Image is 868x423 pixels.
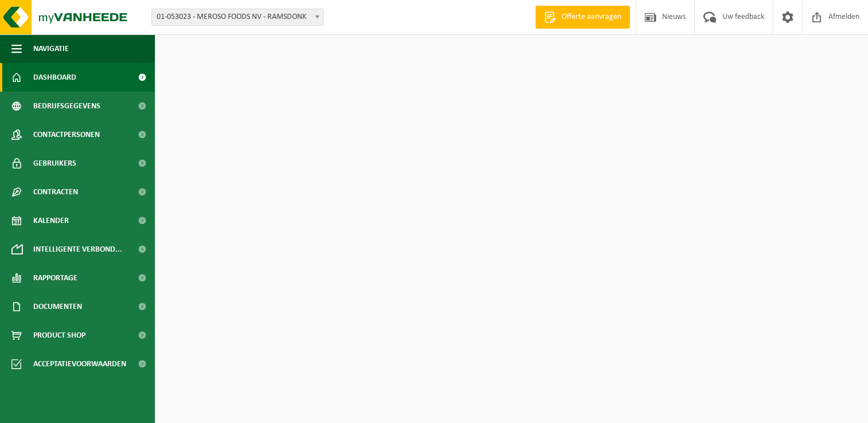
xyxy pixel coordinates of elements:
span: Navigatie [33,34,69,63]
span: Kalender [33,206,69,235]
span: Contracten [33,178,78,206]
span: Contactpersonen [33,120,100,149]
span: Intelligente verbond... [33,235,122,264]
span: 01-053023 - MEROSO FOODS NV - RAMSDONK [151,9,324,26]
span: Bedrijfsgegevens [33,92,100,120]
span: Offerte aanvragen [559,11,624,23]
span: Dashboard [33,63,76,92]
span: Rapportage [33,264,77,292]
span: Product Shop [33,321,85,350]
span: Documenten [33,292,82,321]
a: Offerte aanvragen [535,6,630,29]
span: 01-053023 - MEROSO FOODS NV - RAMSDONK [152,9,323,25]
span: Gebruikers [33,149,76,178]
span: Acceptatievoorwaarden [33,350,126,378]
